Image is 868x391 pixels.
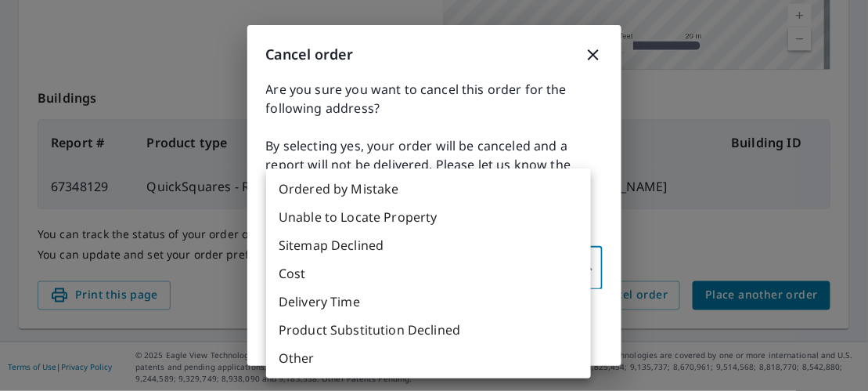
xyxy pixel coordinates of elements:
[266,203,591,231] li: Unable to Locate Property
[266,288,591,316] li: Delivery Time
[266,344,591,372] li: Other
[266,231,591,259] li: Sitemap Declined
[266,316,591,344] li: Product Substitution Declined
[266,259,591,288] li: Cost
[266,175,591,203] li: Ordered by Mistake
